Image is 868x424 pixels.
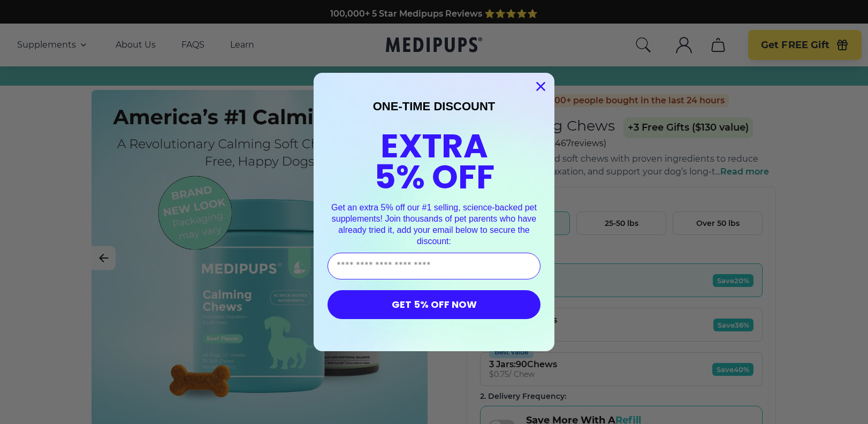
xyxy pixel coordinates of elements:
[380,123,488,169] span: EXTRA
[328,290,540,319] button: GET 5% OFF NOW
[373,100,496,113] span: ONE-TIME DISCOUNT
[331,203,537,245] span: Get an extra 5% off our #1 selling, science-backed pet supplements! Join thousands of pet parents...
[374,154,494,200] span: 5% OFF
[531,77,550,96] button: Close dialog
